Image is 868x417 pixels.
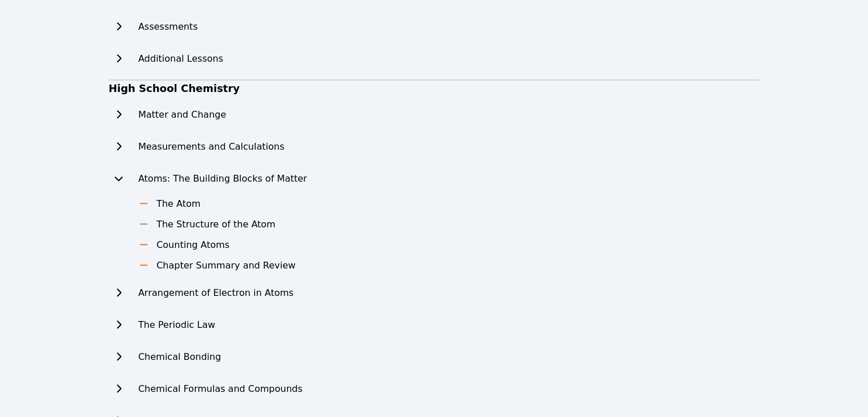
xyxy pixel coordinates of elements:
[138,350,221,364] h2: Chemical Bonding
[138,318,215,332] h2: The Periodic Law
[108,81,760,97] h3: High School Chemistry
[156,238,229,252] h3: Counting Atoms
[138,20,197,34] h2: Assessments
[138,382,302,396] h2: Chemical Formulas and Compounds
[138,108,226,122] h2: Matter and Change
[138,140,284,154] h2: Measurements and Calculations
[138,172,307,186] h2: Atoms: The Building Blocks of Matter
[138,52,223,66] h2: Additional Lessons
[156,259,296,272] h3: Chapter Summary and Review
[138,286,293,300] h2: Arrangement of Electron in Atoms
[156,197,200,211] h3: The Atom
[156,218,276,231] h3: The Structure of the Atom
